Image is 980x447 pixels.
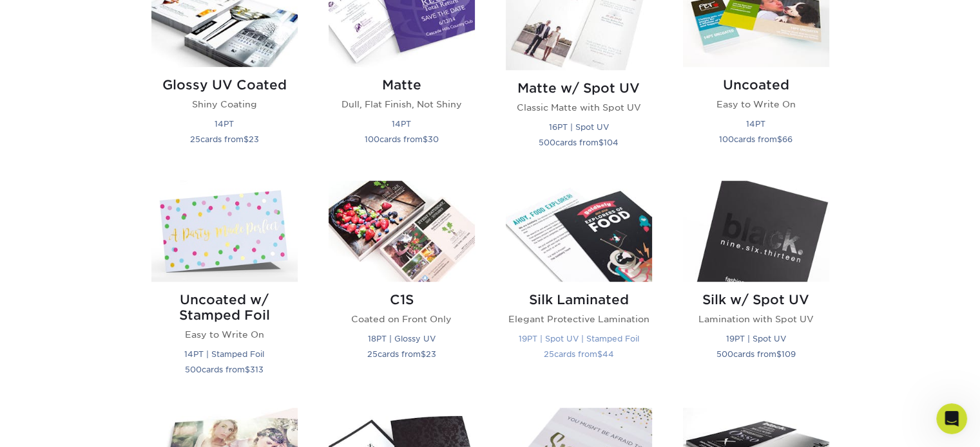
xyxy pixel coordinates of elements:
span: 23 [249,134,259,144]
span: $ [776,349,782,359]
h2: C1S [329,292,475,307]
p: Classic Matte with Spot UV [506,101,652,114]
span: $ [244,134,249,144]
small: 14PT | Stamped Foil [184,349,264,359]
div: Avery says… [10,242,247,324]
small: cards from [185,365,264,374]
button: Gif picker [41,349,51,359]
span: 104 [604,138,619,147]
div: Hi there! Happy to help. [21,118,130,131]
div: Are you interested in a postcard or a folded, greeting card? [21,148,201,173]
a: Uncoated w/ Stamped Foil Postcards Uncoated w/ Stamped Foil Easy to Write On 14PT | Stamped Foil ... [151,181,298,392]
span: 66 [782,134,793,144]
h2: Matte [329,77,475,93]
div: We have printed a 2x4 card with print on both sides with you in the past. I do not see that optio... [57,13,237,63]
h2: Uncoated [683,77,829,93]
span: 313 [250,365,264,374]
span: 30 [428,134,439,144]
small: cards from [719,134,793,144]
small: 19PT | Spot UV [726,334,786,343]
div: user says… [10,5,247,81]
span: $ [245,365,250,374]
h2: Matte w/ Spot UV [506,80,652,96]
button: Emoji picker [20,349,30,359]
div: joined the conversation [55,84,220,95]
img: C1S Postcards [329,181,475,282]
button: Home [202,5,226,30]
img: Profile image for Avery [39,83,52,96]
img: Silk w/ Spot UV Postcards [683,181,829,282]
a: Silk Laminated Postcards Silk Laminated Elegant Protective Lamination 19PT | Spot UV | Stamped Fo... [506,181,652,392]
div: What we hard printed before was a business card. It was not folded [46,191,247,232]
div: Okay! A 2" x 4" card would be available in our Postcard section, which I have linked for you . [21,250,201,287]
img: Silk Laminated Postcards [506,181,652,282]
h2: Silk Laminated [506,292,652,307]
small: 14PT [215,119,234,129]
h2: Silk w/ Spot UV [683,292,829,307]
span: 500 [185,365,202,374]
small: cards from [539,138,619,147]
span: $ [597,349,602,359]
h2: Uncoated w/ Stamped Foil [151,292,298,323]
small: 14PT [392,119,411,129]
small: cards from [367,349,436,359]
span: $ [777,134,782,144]
p: Lamination with Spot UV [683,313,829,325]
span: 500 [716,349,733,359]
span: 109 [782,349,796,359]
div: Close [226,5,249,28]
p: Easy to Write On [151,328,298,341]
small: 16PT | Spot UV [549,122,609,132]
div: What we hard printed before was a business card. It was not folded [57,199,237,224]
small: 18PT | Glossy UV [368,334,436,343]
span: 44 [602,349,614,359]
small: 14PT [746,119,765,129]
p: Active [62,16,88,29]
a: Silk w/ Spot UV Postcards Silk w/ Spot UV Lamination with Spot UV 19PT | Spot UV 500cards from$109 [683,181,829,392]
b: [PERSON_NAME] [55,85,128,94]
span: 25 [190,134,200,144]
button: Send a message… [220,343,242,364]
p: Elegant Protective Lamination [506,313,652,325]
p: Coated on Front Only [329,313,475,325]
img: Profile image for Avery [37,7,57,28]
a: HERE [82,276,107,286]
span: 25 [544,349,554,359]
span: 25 [367,349,378,359]
span: $ [421,349,426,359]
h2: Glossy UV Coated [151,77,298,93]
div: [PERSON_NAME] • Just now [21,298,128,306]
small: cards from [365,134,439,144]
span: 500 [539,138,555,147]
div: Avery says… [10,140,247,191]
div: Avery says… [10,81,247,111]
textarea: Message… [11,322,247,343]
div: user says… [10,191,247,242]
div: Okay! A 2" x 4" card would be available in our Postcard section, which I have linked for youHERE.... [10,242,211,295]
small: cards from [190,134,259,144]
span: $ [599,138,604,147]
img: Uncoated w/ Stamped Foil Postcards [151,181,298,282]
p: Easy to Write On [683,98,829,111]
div: We have printed a 2x4 card with print on both sides with you in the past. I do not see that optio... [46,5,247,71]
div: Avery says… [10,111,247,140]
small: cards from [716,349,796,359]
a: C1S Postcards C1S Coated on Front Only 18PT | Glossy UV 25cards from$23 [329,181,475,392]
button: Upload attachment [61,349,72,359]
button: Start recording [82,349,92,359]
div: Hi there! Happy to help. [10,111,140,139]
iframe: Intercom live chat [936,403,967,434]
p: Dull, Flat Finish, Not Shiny [329,98,475,111]
span: 100 [365,134,380,144]
h1: [PERSON_NAME] [62,6,146,16]
span: 23 [426,349,436,359]
div: Are you interested in a postcard or a folded, greeting card? [10,140,211,181]
small: 19PT | Spot UV | Stamped Foil [519,334,639,343]
span: $ [423,134,428,144]
p: Shiny Coating [151,98,298,111]
span: 100 [719,134,734,144]
button: go back [8,5,33,30]
small: cards from [544,349,614,359]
